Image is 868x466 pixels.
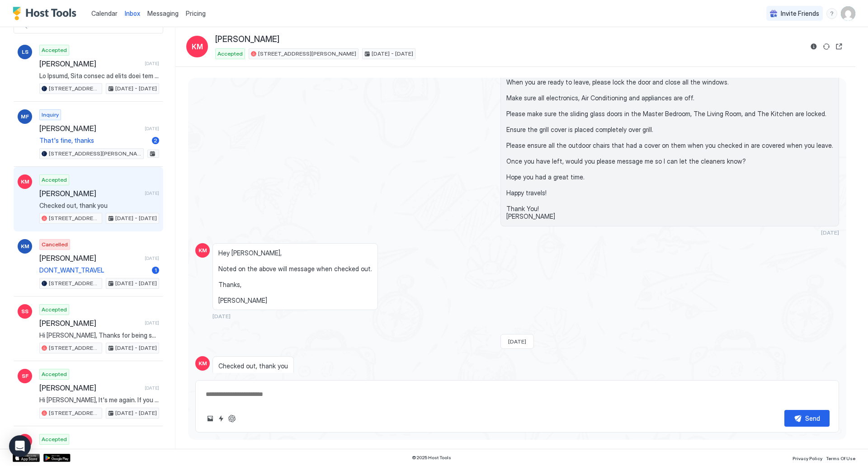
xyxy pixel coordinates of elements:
[9,435,31,457] div: Open Intercom Messenger
[508,338,526,345] span: [DATE]
[49,214,100,222] span: [STREET_ADDRESS][PERSON_NAME]
[147,9,179,17] span: Messaging
[91,9,118,18] a: Calendar
[412,455,451,461] span: © 2025 Host Tools
[372,50,413,58] span: [DATE] - [DATE]
[808,41,819,52] button: Reservation information
[39,59,141,68] span: [PERSON_NAME]
[42,46,67,54] span: Accepted
[39,189,141,198] span: [PERSON_NAME]
[784,410,830,427] button: Send
[115,214,157,222] span: [DATE] - [DATE]
[145,61,159,66] span: [DATE]
[115,409,157,417] span: [DATE] - [DATE]
[115,279,157,287] span: [DATE] - [DATE]
[154,137,157,144] span: 2
[42,370,67,378] span: Accepted
[805,414,820,423] div: Send
[216,413,226,424] button: Quick reply
[192,41,203,52] span: KM
[39,448,141,457] span: [PERSON_NAME] [PERSON_NAME]
[793,456,822,461] span: Privacy Policy
[212,313,231,320] span: [DATE]
[215,34,279,45] span: [PERSON_NAME]
[506,15,833,221] span: Hi [PERSON_NAME], Just a reminder that your check-out is [DATE] at 11AM. Please leave the sheets ...
[39,396,159,404] span: Hi [PERSON_NAME], It's me again. If you have a second, could you write us a review? Reviews are v...
[826,456,855,461] span: Terms Of Use
[115,85,157,93] span: [DATE] - [DATE]
[21,307,28,315] span: SS
[125,9,140,17] span: Inbox
[42,435,67,443] span: Accepted
[226,413,237,424] button: ChatGPT Auto Reply
[39,202,159,210] span: Checked out, thank you
[43,454,71,462] a: Google Play Store
[145,320,159,326] span: [DATE]
[145,190,159,196] span: [DATE]
[42,240,68,249] span: Cancelled
[49,409,100,417] span: [STREET_ADDRESS][PERSON_NAME]
[125,9,140,18] a: Inbox
[147,9,179,18] a: Messaging
[49,344,100,352] span: [STREET_ADDRESS][PERSON_NAME]
[39,254,141,263] span: [PERSON_NAME]
[39,331,159,339] span: Hi [PERSON_NAME], Thanks for being such a great guest. We left you a 5 star review and if you enj...
[198,246,207,254] span: KM
[49,150,142,158] span: [STREET_ADDRESS][PERSON_NAME]
[826,453,855,462] a: Terms Of Use
[186,9,206,18] span: Pricing
[145,385,159,391] span: [DATE]
[21,113,29,121] span: MF
[218,362,288,370] span: Checked out, thank you
[217,50,243,58] span: Accepted
[13,454,40,462] a: App Store
[793,453,822,462] a: Privacy Policy
[39,124,141,133] span: [PERSON_NAME]
[22,48,28,56] span: LS
[39,319,141,328] span: [PERSON_NAME]
[39,72,159,80] span: Lo Ipsumd, Sita consec ad elits doei tem inci utl etdo magn aliquaenima minim veni quis. Nos exe ...
[21,242,29,250] span: KM
[198,359,207,367] span: KM
[155,267,157,273] span: 1
[21,178,29,186] span: KM
[115,344,157,352] span: [DATE] - [DATE]
[91,9,118,17] span: Calendar
[42,306,67,314] span: Accepted
[42,111,59,119] span: Inquiry
[39,383,141,392] span: [PERSON_NAME]
[42,176,67,184] span: Accepted
[39,266,148,274] span: DONT_WANT_TRAVEL
[39,137,148,145] span: That's fine, thanks
[258,50,356,58] span: [STREET_ADDRESS][PERSON_NAME]
[218,249,372,305] span: Hey [PERSON_NAME], Noted on the above will message when checked out. Thanks, [PERSON_NAME]
[49,85,100,93] span: [STREET_ADDRESS][PERSON_NAME]
[826,8,837,19] div: menu
[205,413,216,424] button: Upload image
[145,255,159,261] span: [DATE]
[145,126,159,132] span: [DATE]
[22,372,28,380] span: SF
[49,279,100,287] span: [STREET_ADDRESS][PERSON_NAME]
[834,41,844,52] button: Open reservation
[13,7,80,20] a: Host Tools Logo
[821,41,832,52] button: Sync reservation
[841,6,855,21] div: User profile
[781,9,819,18] span: Invite Friends
[821,229,839,236] span: [DATE]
